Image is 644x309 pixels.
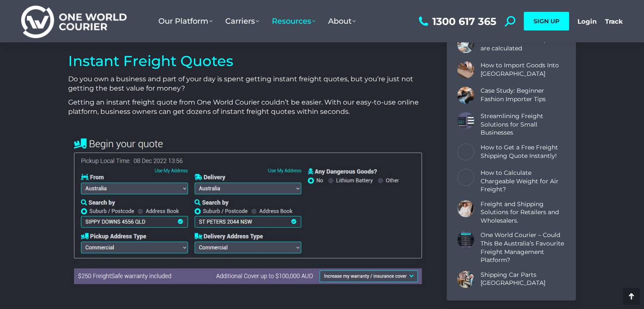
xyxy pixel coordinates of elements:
a: How to Import Goods Into [GEOGRAPHIC_DATA] [481,61,565,78]
a: One World Courier – Could This Be Australia’s Favourite Freight Management Platform? [481,232,565,265]
a: About [322,8,362,34]
img: One World Courier - begining a freight quote [68,133,426,287]
a: Post image [457,112,474,129]
a: Post image [457,271,474,288]
span: SIGN UP [533,17,559,25]
a: Post image [457,143,474,160]
span: About [328,17,356,26]
a: Case Study: Beginner Fashion Importer Tips [481,87,565,103]
a: Shipping Car Parts [GEOGRAPHIC_DATA] [481,271,565,287]
a: Resources [265,8,322,34]
a: Our Platform [152,8,219,34]
img: One World Courier [21,4,127,39]
a: Post image [457,200,474,217]
h1: Instant Freight Quotes [68,52,426,70]
span: Resources [272,17,315,26]
a: Post image [457,36,474,53]
a: How to Get a Free Freight Shipping Quote Instantly! [481,143,565,160]
p: Getting an instant freight quote from One World Courier couldn’t be easier. With our easy-to-use ... [68,98,426,117]
span: Carriers [225,17,259,26]
a: Track [605,17,623,25]
a: Login [578,17,597,25]
a: Post image [457,61,474,78]
a: Freight and Shipping Solutions for Retailers and Wholesalers. [481,200,565,225]
a: Carriers [219,8,265,34]
p: Do you own a business and part of your day is spent getting instant freight quotes, but you’re ju... [68,74,426,94]
a: Streamlining Freight Solutions for Small Businesses [481,112,565,137]
span: Our Platform [158,17,213,26]
a: SIGN UP [524,12,569,30]
a: How instant courier quotes are calculated [481,36,565,52]
a: How to Calculate Chargeable Weight for Air Freight? [481,169,565,194]
a: 1300 617 365 [417,16,496,27]
a: Post image [457,87,474,104]
a: Post image [457,232,474,248]
a: Post image [457,169,474,186]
